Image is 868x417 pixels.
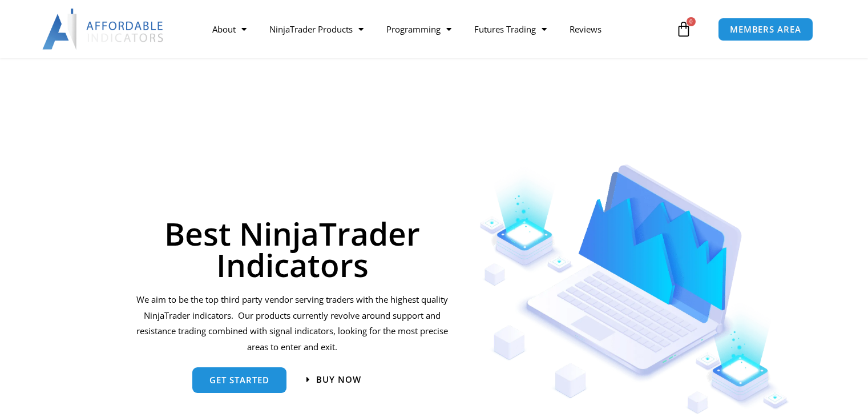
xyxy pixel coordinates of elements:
[135,292,450,355] p: We aim to be the top third party vendor serving traders with the highest quality NinjaTrader indi...
[135,218,450,280] h1: Best NinjaTrader Indicators
[375,16,463,42] a: Programming
[479,165,789,414] img: Indicators 1 | Affordable Indicators – NinjaTrader
[201,16,258,42] a: About
[209,376,269,384] span: get started
[316,375,361,384] span: Buy now
[718,18,813,41] a: MEMBERS AREA
[730,25,801,34] span: MEMBERS AREA
[192,367,286,393] a: get started
[687,17,696,26] span: 0
[659,13,709,46] a: 0
[558,16,613,42] a: Reviews
[306,375,361,384] a: Buy now
[258,16,375,42] a: NinjaTrader Products
[463,16,558,42] a: Futures Trading
[201,16,673,42] nav: Menu
[42,9,165,50] img: LogoAI | Affordable Indicators – NinjaTrader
